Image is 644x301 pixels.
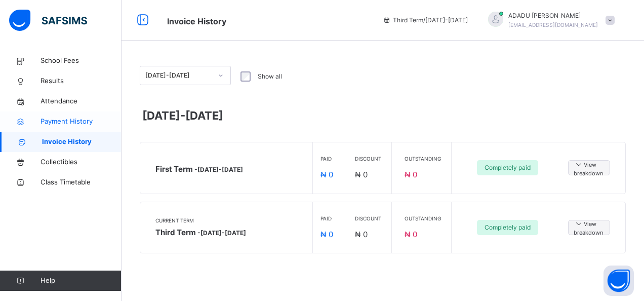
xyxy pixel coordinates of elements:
span: Outstanding [405,155,441,163]
span: [DATE]-[DATE] [142,107,223,124]
span: Paid [320,155,333,163]
i: arrow [574,219,584,228]
span: School Fees [41,56,122,66]
span: Current Term [155,217,307,224]
span: Outstanding [405,215,441,222]
span: session/term information [383,16,468,25]
span: [EMAIL_ADDRESS][DOMAIN_NAME] [508,22,598,28]
span: View breakdown [574,218,605,237]
span: ₦ 0 [405,170,417,179]
span: Attendance [41,96,122,106]
i: arrow [574,160,584,168]
span: Third Term [155,228,246,237]
span: ADADU [PERSON_NAME] [508,11,598,20]
button: Open asap [603,266,634,296]
div: ADADUMICHEAL [478,11,620,29]
span: School Fees [167,16,226,26]
span: Class Timetable [41,177,122,187]
span: Invoice History [42,137,122,147]
span: - [DATE]-[DATE] [197,229,246,237]
label: Show all [258,72,282,81]
span: Collectibles [41,157,122,167]
span: ₦ 0 [320,170,333,179]
img: safsims [9,10,87,31]
span: Discount [355,215,381,222]
span: First Term [155,164,243,174]
div: [DATE]-[DATE] [145,71,212,80]
span: ₦ 0 [405,230,417,239]
span: Completely paid [485,223,531,232]
span: ₦ 0 [355,230,368,239]
span: View breakdown [574,159,605,178]
span: Paid [320,215,333,222]
span: ₦ 0 [355,170,368,179]
span: Completely paid [485,163,531,172]
span: - [DATE]-[DATE] [194,166,243,173]
span: Help [41,276,121,286]
span: ₦ 0 [320,230,333,239]
span: Results [41,76,122,86]
span: Discount [355,155,381,163]
span: Payment History [41,117,122,127]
